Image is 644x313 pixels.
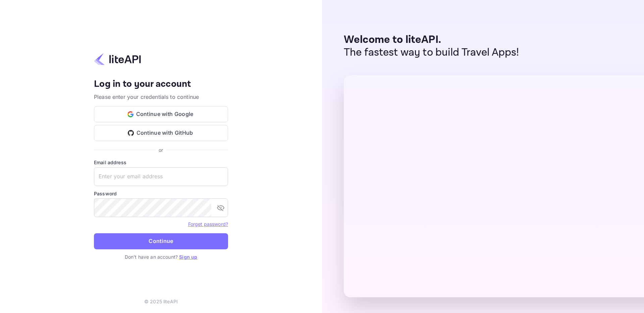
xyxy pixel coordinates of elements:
a: Sign up [179,254,197,260]
h4: Log in to your account [94,78,228,90]
button: Continue with GitHub [94,125,228,141]
p: Don't have an account? [94,253,228,260]
p: The fastest way to build Travel Apps! [344,46,519,59]
input: Enter your email address [94,167,228,186]
img: liteapi [94,53,141,66]
p: © 2025 liteAPI [144,298,178,305]
p: Welcome to liteAPI. [344,34,519,46]
button: Continue [94,233,228,249]
label: Password [94,190,228,197]
button: Continue with Google [94,106,228,122]
a: Forget password? [188,221,228,227]
p: Please enter your credentials to continue [94,93,228,101]
a: Forget password? [188,221,228,227]
label: Email address [94,159,228,166]
button: toggle password visibility [214,201,227,214]
p: or [159,146,163,153]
